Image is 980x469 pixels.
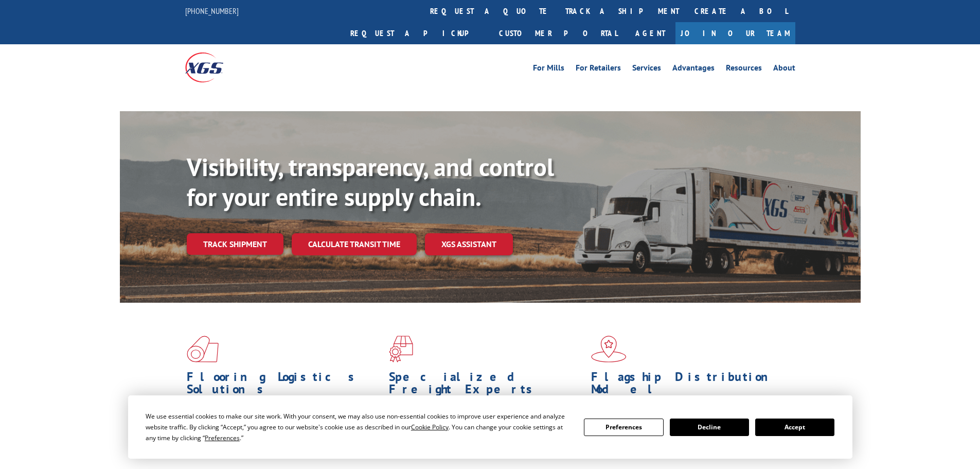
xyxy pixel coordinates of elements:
[755,419,834,436] button: Accept
[425,233,513,255] a: XGS ASSISTANT
[625,22,675,44] a: Agent
[146,411,572,443] div: We use essential cookies to make our site work. With your consent, we may also use non-essential ...
[632,64,661,75] a: Services
[591,336,627,362] img: xgs-icon-flagship-distribution-model-red
[576,64,621,75] a: For Retailers
[187,371,381,401] h1: Flooring Logistics Solutions
[185,6,239,16] a: [PHONE_NUMBER]
[205,433,240,442] span: Preferences
[187,336,219,362] img: xgs-icon-total-supply-chain-intelligence-red
[675,22,795,44] a: Join Our Team
[292,233,417,255] a: Calculate transit time
[128,395,852,459] div: Cookie Consent Prompt
[533,64,564,75] a: For Mills
[672,64,715,75] a: Advantages
[389,336,413,362] img: xgs-icon-focused-on-flooring-red
[670,419,749,436] button: Decline
[726,64,762,75] a: Resources
[389,371,583,401] h1: Specialized Freight Experts
[187,151,554,213] b: Visibility, transparency, and control for your entire supply chain.
[773,64,795,75] a: About
[343,22,491,44] a: Request a pickup
[187,233,283,255] a: Track shipment
[411,423,449,431] span: Cookie Policy
[491,22,625,44] a: Customer Portal
[584,419,663,436] button: Preferences
[591,371,786,401] h1: Flagship Distribution Model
